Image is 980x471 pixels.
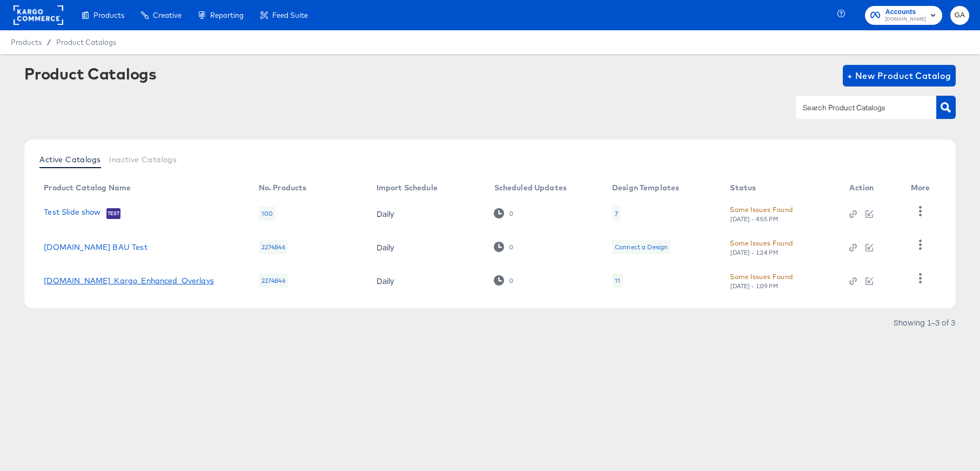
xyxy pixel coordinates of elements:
[612,240,670,254] div: Connect a Design
[615,276,620,285] div: 11
[494,275,513,286] div: 0
[730,271,793,282] div: Some Issues Found
[44,183,131,192] div: Product Catalog Name
[259,183,307,192] div: No. Products
[509,210,513,217] div: 0
[44,208,100,218] a: Test Slide show
[950,6,969,25] button: GA
[615,243,668,251] div: Connect a Design
[11,38,42,47] span: Products
[259,207,276,221] div: 100
[730,204,793,215] div: Some Issues Found
[612,274,623,288] div: 11
[847,68,951,83] span: + New Product Catalog
[865,6,942,25] button: Accounts[DOMAIN_NAME]
[843,65,956,87] button: + New Product Catalog
[730,215,778,223] div: [DATE] - 4:55 PM
[44,276,214,285] a: [DOMAIN_NAME]_Kargo_Enhanced_Overlays
[368,197,486,230] td: Daily
[730,249,778,256] div: [DATE] - 1:24 PM
[730,237,793,249] div: Some Issues Found
[615,209,618,218] div: 7
[885,6,926,18] span: Accounts
[730,271,793,290] button: Some Issues Found[DATE] - 1:09 PM
[44,243,147,251] a: [DOMAIN_NAME] BAU Test
[106,209,121,218] span: Test
[368,264,486,297] td: Daily
[494,183,567,192] div: Scheduled Updates
[56,38,116,47] a: Product Catalogs
[109,155,177,164] span: Inactive Catalogs
[368,230,486,264] td: Daily
[893,319,956,326] div: Showing 1–3 of 3
[377,183,438,192] div: Import Schedule
[509,243,513,251] div: 0
[730,237,793,256] button: Some Issues Found[DATE] - 1:24 PM
[509,277,513,284] div: 0
[210,11,244,19] span: Reporting
[259,274,288,288] div: 2274846
[494,208,513,218] div: 0
[902,180,943,197] th: More
[272,11,308,19] span: Feed Suite
[730,282,778,290] div: [DATE] - 1:09 PM
[730,204,793,223] button: Some Issues Found[DATE] - 4:55 PM
[721,180,841,197] th: Status
[24,65,156,82] div: Product Catalogs
[612,207,621,221] div: 7
[841,180,902,197] th: Action
[494,242,513,252] div: 0
[153,11,182,19] span: Creative
[259,240,288,254] div: 2274846
[39,155,100,164] span: Active Catalogs
[955,9,965,22] span: GA
[42,38,56,47] span: /
[885,15,926,24] span: [DOMAIN_NAME]
[93,11,124,19] span: Products
[612,183,679,192] div: Design Templates
[800,102,915,114] input: Search Product Catalogs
